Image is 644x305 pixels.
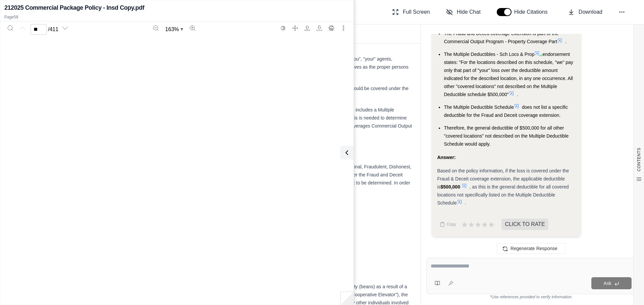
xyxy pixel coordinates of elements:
[338,23,349,33] button: More actions
[94,172,403,185] span: . However, there is a small possibility of coverage (up to $5,000) if the facts support coverage ...
[437,184,569,206] span: , as this is the general deductible for all covered locations not specifically listed on the Mult...
[437,218,459,231] button: Copy
[94,180,410,194] span: . If coverage is afforded under the Fraud and Deceit coverage extension, the deductible amount is...
[187,23,198,33] button: Zoom in
[4,3,144,12] h2: 212025 Commercial Package Policy - Insd Copy.pdf
[511,246,557,251] span: Regenerate Response
[60,23,70,33] button: Next page
[151,23,161,33] button: Zoom out
[444,104,568,118] span: does not list a specific deductible for the Fraud and Deceit coverage extension.
[437,155,455,160] strong: Answer:
[446,222,456,227] span: Copy
[465,200,466,206] span: .
[501,219,548,230] span: CLICK TO RATE
[5,23,16,33] button: Search
[514,8,552,16] span: Hide Citations
[163,24,186,35] button: Zoom document
[636,148,642,171] span: CONTENTS
[31,24,47,35] input: Enter a page number
[326,23,337,33] button: Print
[437,168,569,189] span: Based on the policy information, if the loss is covered under the Fraud & Deceit coverage extensi...
[4,14,350,20] p: Page 58
[389,5,433,19] button: Full Screen
[443,5,483,19] button: Hide Chat
[591,277,632,289] button: Ask
[302,23,313,33] button: Open file
[497,243,566,254] button: Regenerate Response
[290,23,301,33] button: Full screen
[403,8,430,16] span: Full Screen
[444,52,573,97] span: endorsement states: "For the locations described on this schedule, "we" pay only that part of "yo...
[457,8,481,16] span: Hide Chat
[165,25,179,33] span: 163 %
[17,23,28,33] button: Previous page
[565,39,567,44] span: .
[517,92,518,97] span: .
[426,294,636,300] div: *Use references provided to verify information.
[314,23,325,33] button: Download
[444,125,569,147] span: Therefore, the general deductible of $500,000 for all other "covered locations" not described on ...
[48,25,58,33] span: / 411
[603,281,611,286] span: Ask
[444,104,514,110] span: The Multiple Deductible Schedule
[444,31,558,44] span: The Fraud and Deceit coverage extension is part of the Commercial Output Program - Property Cover...
[441,184,460,189] strong: $500,000
[94,86,409,99] span: Further investigation is needed to determine if the "theft" by deception of the beans falls withi...
[579,8,602,16] span: Download
[444,52,534,57] span: The Multiple Deductibles - Sch Locs & Prop
[565,5,605,19] button: Download
[278,23,288,33] button: Switch to the dark theme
